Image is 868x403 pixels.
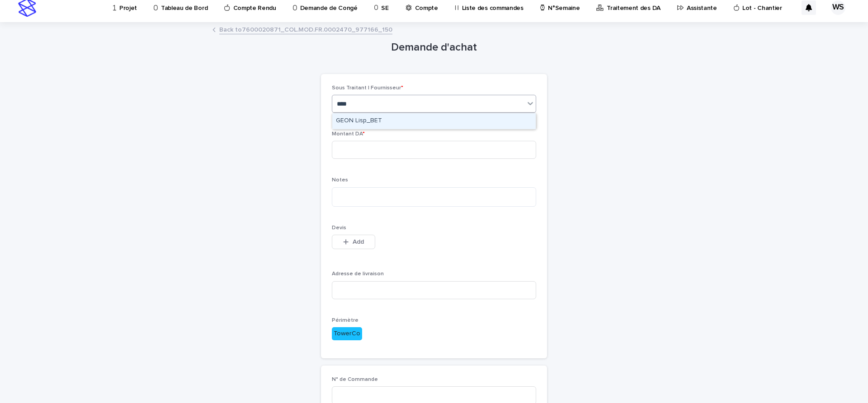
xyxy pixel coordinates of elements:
span: Devis [332,225,346,231]
span: Adresse de livraison [332,271,384,277]
span: Add [353,239,364,245]
span: N° de Commande [332,377,378,382]
span: Sous Traitant | Fournisseur [332,85,403,91]
a: Back to7600020871_COL.MOD.FR.0002470_977166_150 [219,24,392,34]
div: TowerCo [332,327,362,340]
div: GEON Lisp_BET [332,113,536,129]
button: Add [332,235,375,249]
span: Montant DA [332,131,365,137]
span: Notes [332,177,348,183]
span: Périmètre [332,318,359,323]
h1: Demande d'achat [321,41,547,54]
div: WS [831,0,845,15]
